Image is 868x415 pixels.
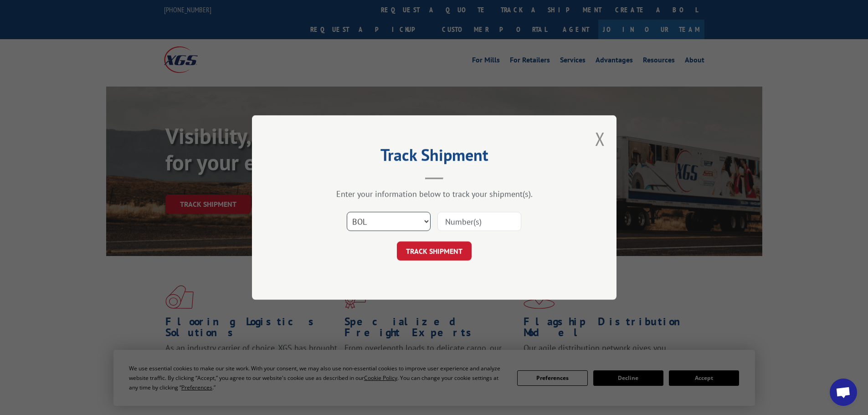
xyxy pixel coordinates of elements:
input: Number(s) [437,212,521,231]
div: Open chat [830,379,857,406]
button: TRACK SHIPMENT [397,241,472,261]
div: Enter your information below to track your shipment(s). [298,189,571,199]
h2: Track Shipment [298,149,571,166]
button: Close modal [595,127,605,151]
